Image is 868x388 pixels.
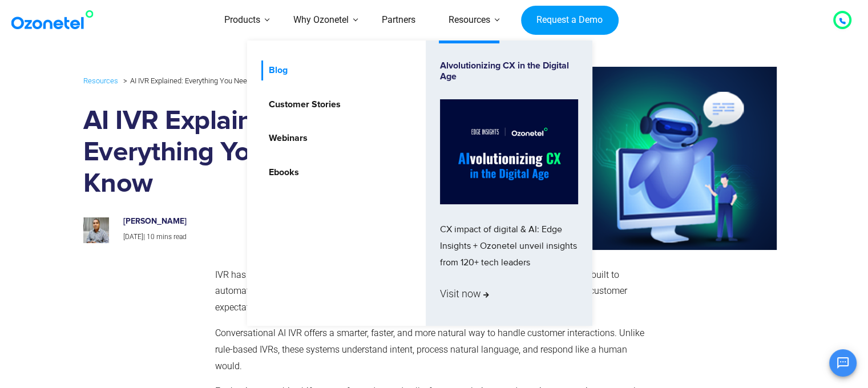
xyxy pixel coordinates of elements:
[83,217,109,243] img: prashanth-kancherla_avatar_1-200x200.jpeg
[440,60,578,306] a: Alvolutionizing CX in the Digital AgeCX impact of digital & AI: Edge Insights + Ozonetel unveil i...
[261,95,342,115] a: Customer Stories
[147,233,155,241] span: 10
[123,231,364,244] p: |
[261,163,301,183] a: Ebooks
[261,128,309,148] a: Webinars
[829,349,857,377] button: Open chat
[215,267,648,316] p: IVR has come a long way from the days of “Press 1 for support.” Traditional IVR systems were buil...
[83,106,376,200] h1: AI IVR Explained: Everything You Need to Know
[440,285,489,303] span: Visit now
[156,233,187,241] span: mins read
[215,325,648,374] p: Conversational AI IVR offers a smarter, faster, and more natural way to handle customer interacti...
[521,6,619,35] a: Request a Demo
[440,99,578,204] img: Alvolutionizing.jpg
[120,74,279,88] li: AI IVR Explained: Everything You Need to Know
[123,233,143,241] span: [DATE]
[123,217,364,227] h6: [PERSON_NAME]
[83,74,118,87] a: Resources
[261,60,289,80] a: Blog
